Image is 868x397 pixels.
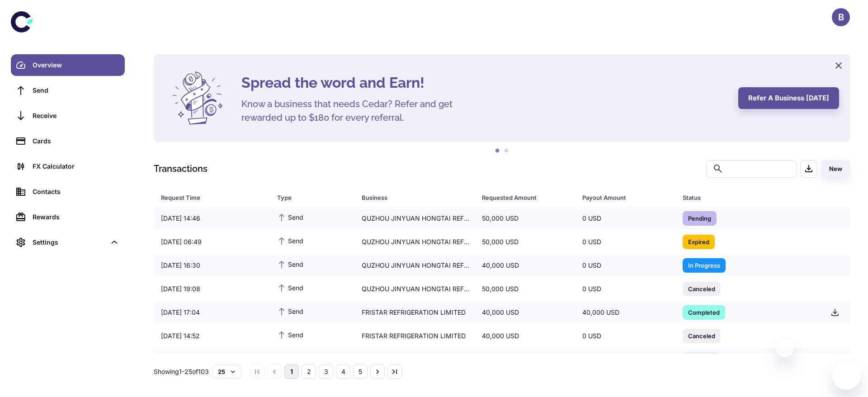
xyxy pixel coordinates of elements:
[832,361,861,390] iframe: Button to launch messaging window
[738,87,839,109] button: Refer a business [DATE]
[354,327,475,345] div: FRISTAR REFRIGERATION LIMITED
[241,72,727,94] h4: Spread the word and Earn!
[475,280,575,298] div: 50,000 USD
[683,213,717,222] span: Pending
[11,156,125,177] a: FX Calculator
[161,191,255,204] div: Request Time
[277,306,303,316] span: Send
[154,280,270,298] div: [DATE] 19:08
[11,206,125,228] a: Rewards
[154,367,209,377] p: Showing 1-25 of 103
[475,327,575,345] div: 40,000 USD
[575,280,675,298] div: 0 USD
[683,260,726,269] span: In Progress
[277,236,303,246] span: Send
[354,304,475,321] div: FRISTAR REFRIGERATION LIMITED
[575,351,675,368] div: 0 USD
[683,307,725,317] span: Completed
[370,364,385,379] button: Go to next page
[161,191,266,204] span: Request Time
[154,257,270,274] div: [DATE] 16:30
[353,364,368,379] button: Go to page 5
[482,191,560,204] div: Requested Amount
[354,351,475,368] div: JINAN RETEK INDUSTRIES
[354,210,475,227] div: QUZHOU JINYUAN HONGTAI REFRIGERANT CO.,
[302,364,316,379] button: Go to page 2
[277,212,303,222] span: Send
[154,351,270,368] div: [DATE] 14:11
[277,259,303,269] span: Send
[11,105,125,127] a: Receive
[33,136,119,146] div: Cards
[575,210,675,227] div: 0 USD
[154,233,270,250] div: [DATE] 06:49
[493,147,502,156] button: 1
[11,181,125,203] a: Contacts
[482,191,571,204] span: Requested Amount
[575,257,675,274] div: 0 USD
[683,191,801,204] div: Status
[354,233,475,250] div: QUZHOU JINYUAN HONGTAI REFRIGERANT CO.,
[277,283,303,293] span: Send
[241,97,467,124] h5: Know a business that needs Cedar? Refer and get rewarded up to $180 for every referral.
[33,161,119,171] div: FX Calculator
[33,237,106,247] div: Settings
[11,80,125,101] a: Send
[277,353,303,363] span: Send
[33,60,119,70] div: Overview
[212,365,241,378] button: 25
[249,364,403,379] nav: pagination navigation
[683,331,721,340] span: Canceled
[575,233,675,250] div: 0 USD
[832,8,850,26] button: B
[11,54,125,76] a: Overview
[11,232,125,253] div: Settings
[154,210,270,227] div: [DATE] 14:46
[284,364,299,379] button: page 1
[11,130,125,152] a: Cards
[575,327,675,345] div: 0 USD
[277,191,339,204] div: Type
[582,191,672,204] span: Payout Amount
[387,364,402,379] button: Go to last page
[277,330,303,340] span: Send
[475,304,575,321] div: 40,000 USD
[319,364,333,379] button: Go to page 3
[475,257,575,274] div: 40,000 USD
[683,284,721,293] span: Canceled
[575,304,675,321] div: 40,000 USD
[354,280,475,298] div: QUZHOU JINYUAN HONGTAI REFRIGERANT CO.,
[683,237,715,246] span: Expired
[277,191,350,204] span: Type
[154,327,270,345] div: [DATE] 14:52
[33,111,119,121] div: Receive
[33,85,119,95] div: Send
[154,162,208,175] h1: Transactions
[475,351,575,368] div: 10,000 USD
[475,210,575,227] div: 50,000 USD
[154,304,270,321] div: [DATE] 17:04
[821,160,850,178] button: New
[683,191,812,204] span: Status
[502,147,511,156] button: 2
[475,233,575,250] div: 50,000 USD
[33,212,119,222] div: Rewards
[33,187,119,197] div: Contacts
[582,191,660,204] div: Payout Amount
[336,364,350,379] button: Go to page 4
[776,339,794,357] iframe: Close message
[354,257,475,274] div: QUZHOU JINYUAN HONGTAI REFRIGERANT CO.,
